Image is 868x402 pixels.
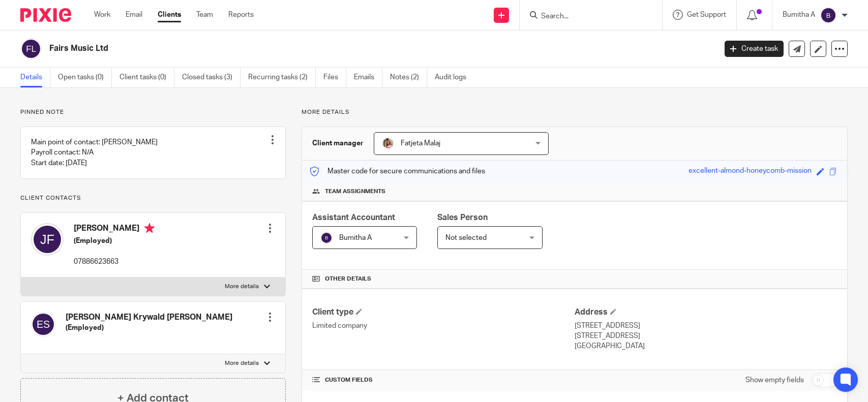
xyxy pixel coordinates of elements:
[248,68,316,87] a: Recurring tasks (2)
[66,323,232,333] h5: (Employed)
[312,376,575,384] h4: CUSTOM FIELDS
[325,275,371,283] span: Other details
[310,166,485,176] p: Master code for secure communications and files
[20,8,71,22] img: Pixie
[74,236,155,246] h5: (Employed)
[74,223,155,236] h4: [PERSON_NAME]
[74,257,155,267] p: 07886623663
[20,38,42,59] img: svg%3E
[382,137,394,149] img: MicrosoftTeams-image%20(5).png
[575,331,837,341] p: [STREET_ADDRESS]
[312,307,575,318] h4: Client type
[725,41,784,57] a: Create task
[119,68,174,87] a: Client tasks (0)
[435,68,474,87] a: Audit logs
[575,307,837,318] h4: Address
[354,68,382,87] a: Emails
[58,68,112,87] a: Open tasks (0)
[31,312,55,336] img: svg%3E
[94,10,110,20] a: Work
[66,312,232,323] h4: [PERSON_NAME] Krywald [PERSON_NAME]
[540,12,632,21] input: Search
[182,68,241,87] a: Closed tasks (3)
[312,213,395,222] span: Assistant Accountant
[126,10,142,20] a: Email
[225,359,259,367] p: More details
[320,232,333,244] img: svg%3E
[339,234,372,241] span: Bumitha A
[575,341,837,351] p: [GEOGRAPHIC_DATA]
[689,166,812,177] div: excellent-almond-honeycomb-mission
[312,321,575,331] p: Limited company
[228,10,254,20] a: Reports
[49,43,577,54] h2: Fairs Music Ltd
[144,223,155,233] i: Primary
[312,138,364,148] h3: Client manager
[196,10,213,20] a: Team
[575,321,837,331] p: [STREET_ADDRESS]
[401,140,440,147] span: Fatjeta Malaj
[31,223,64,256] img: svg%3E
[390,68,427,87] a: Notes (2)
[302,108,848,116] p: More details
[225,283,259,291] p: More details
[687,11,726,18] span: Get Support
[323,68,346,87] a: Files
[325,188,385,196] span: Team assignments
[783,10,815,20] p: Bumitha A
[437,213,488,222] span: Sales Person
[158,10,181,20] a: Clients
[445,234,487,241] span: Not selected
[820,7,836,23] img: svg%3E
[745,375,804,385] label: Show empty fields
[20,194,286,202] p: Client contacts
[20,68,50,87] a: Details
[20,108,286,116] p: Pinned note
